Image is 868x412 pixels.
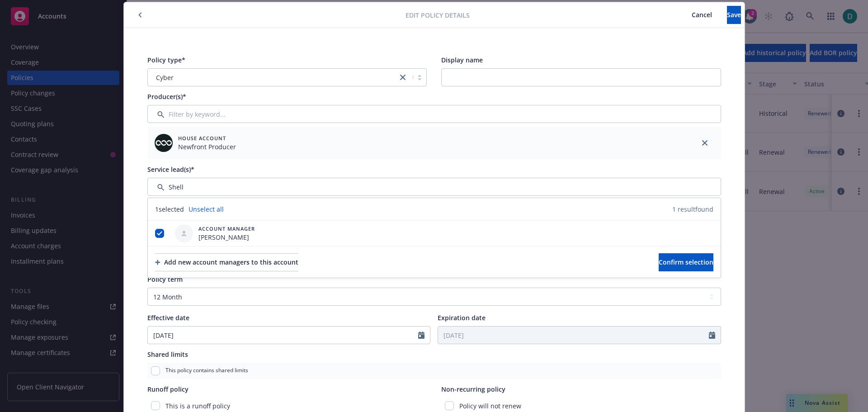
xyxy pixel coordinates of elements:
[406,10,470,20] span: Edit policy details
[198,225,255,232] span: Account Manager
[441,56,483,64] span: Display name
[147,178,721,196] input: Filter by keyword...
[677,6,727,24] button: Cancel
[727,10,741,19] span: Save
[189,204,224,214] a: Unselect all
[438,313,486,322] span: Expiration date
[147,56,185,64] span: Policy type*
[659,253,713,271] button: Confirm selection
[178,142,236,152] span: Newfront Producer
[727,6,741,24] button: Save
[418,331,425,339] svg: Calendar
[155,254,298,271] div: Add new account managers to this account
[699,137,710,148] a: close
[156,73,174,82] span: Cyber
[178,134,236,142] span: House Account
[147,92,186,101] span: Producer(s)*
[659,258,713,266] span: Confirm selection
[692,10,712,19] span: Cancel
[155,253,298,271] button: Add new account managers to this account
[147,385,189,393] span: Runoff policy
[147,165,194,174] span: Service lead(s)*
[672,204,713,214] span: 1 result found
[147,363,721,379] div: This policy contains shared limits
[147,275,183,284] span: Policy term
[148,327,419,344] input: MM/DD/YYYY
[147,313,189,322] span: Effective date
[155,204,184,214] span: 1 selected
[198,232,255,242] span: [PERSON_NAME]
[709,331,715,339] svg: Calendar
[441,385,505,393] span: Non-recurring policy
[152,73,393,82] span: Cyber
[147,105,721,123] input: Filter by keyword...
[155,134,173,152] img: employee photo
[438,327,709,344] input: MM/DD/YYYY
[147,350,188,359] span: Shared limits
[397,72,408,83] a: close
